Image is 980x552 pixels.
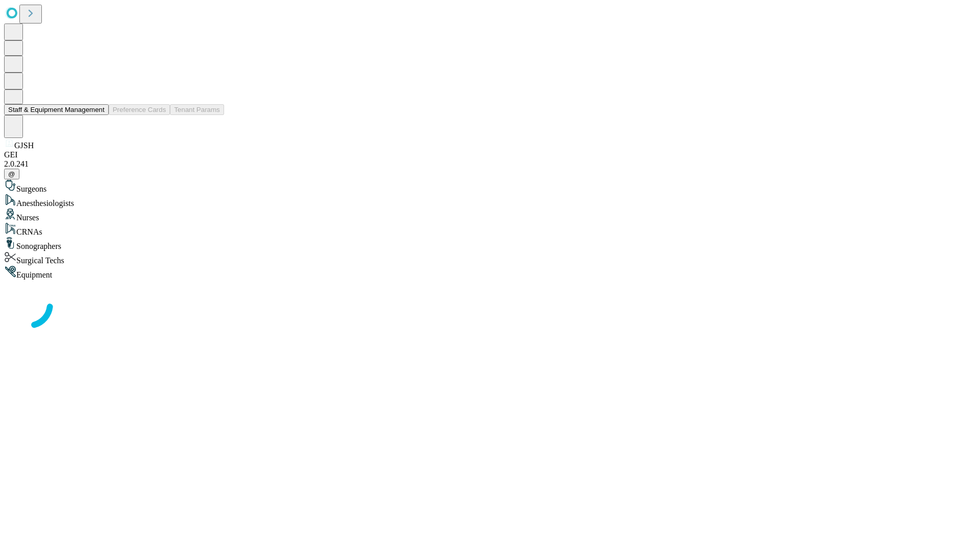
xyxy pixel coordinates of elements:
[170,104,224,115] button: Tenant Params
[4,265,976,280] div: Equipment
[4,179,976,194] div: Surgeons
[4,159,976,169] div: 2.0.241
[4,104,109,115] button: Staff & Equipment Management
[4,237,976,251] div: Sonographers
[8,170,15,178] span: @
[4,222,976,237] div: CRNAs
[4,251,976,265] div: Surgical Techs
[4,150,976,159] div: GEI
[4,194,976,208] div: Anesthesiologists
[4,169,19,179] button: @
[4,208,976,222] div: Nurses
[109,104,170,115] button: Preference Cards
[14,141,34,150] span: GJSH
